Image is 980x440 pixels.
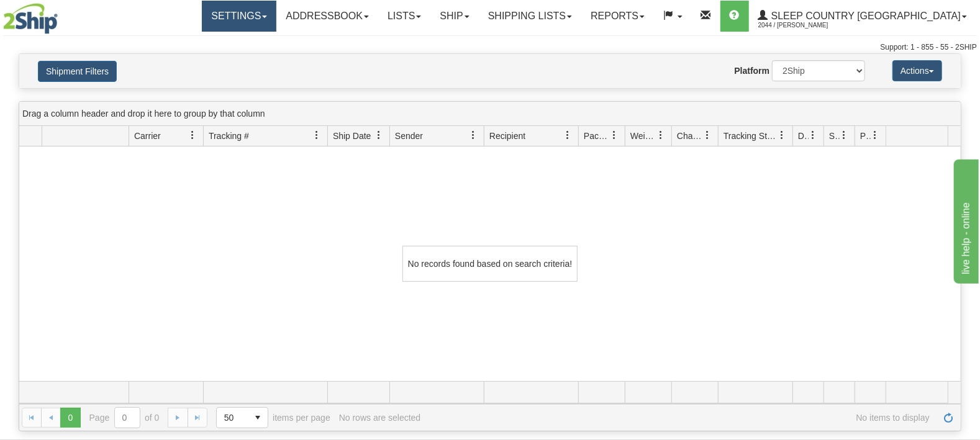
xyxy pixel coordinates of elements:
span: 50 [224,411,240,424]
a: Tracking # filter column settings [306,125,327,146]
span: Page 0 [60,408,80,428]
span: Tracking # [209,130,249,142]
span: Sleep Country [GEOGRAPHIC_DATA] [768,11,961,21]
span: select [248,408,268,428]
a: Settings [202,1,276,32]
a: Sleep Country [GEOGRAPHIC_DATA] 2044 / [PERSON_NAME] [749,1,976,32]
div: Support: 1 - 855 - 55 - 2SHIP [3,42,977,53]
button: Shipment Filters [38,61,117,82]
a: Shipping lists [479,1,581,32]
a: Ship [430,1,478,32]
a: Addressbook [276,1,378,32]
span: Page of 0 [89,407,160,428]
div: grid grouping header [19,102,961,126]
a: Recipient filter column settings [557,125,578,146]
span: items per page [216,407,330,428]
span: Ship Date [333,130,371,142]
span: Weight [630,130,656,142]
a: Shipment Issues filter column settings [833,125,855,146]
img: logo2044.jpg [3,3,58,34]
a: Pickup Status filter column settings [864,125,886,146]
a: Reports [581,1,654,32]
a: Weight filter column settings [650,125,671,146]
span: Sender [395,130,423,142]
a: Packages filter column settings [604,125,625,146]
span: Recipient [489,130,525,142]
span: Carrier [134,130,161,142]
a: Charge filter column settings [697,125,718,146]
span: 2044 / [PERSON_NAME] [758,19,851,32]
span: Page sizes drop down [216,407,268,428]
span: Packages [584,130,610,142]
a: Tracking Status filter column settings [771,125,792,146]
a: Carrier filter column settings [182,125,203,146]
span: No items to display [429,413,930,423]
div: No records found based on search criteria! [402,246,578,282]
a: Refresh [938,408,958,428]
a: Delivery Status filter column settings [802,125,823,146]
span: Charge [677,130,703,142]
a: Sender filter column settings [463,125,484,146]
div: No rows are selected [339,413,421,423]
span: Delivery Status [798,130,809,142]
button: Actions [892,60,942,81]
iframe: chat widget [951,156,979,283]
label: Platform [734,65,769,77]
span: Pickup Status [860,130,871,142]
span: Shipment Issues [829,130,840,142]
a: Ship Date filter column settings [368,125,389,146]
a: Lists [378,1,430,32]
span: Tracking Status [724,130,778,142]
div: live help - online [9,7,115,22]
